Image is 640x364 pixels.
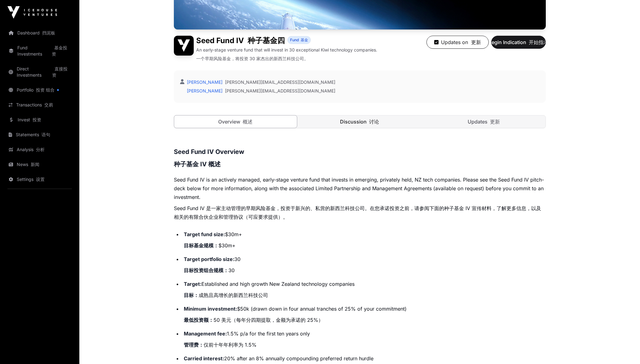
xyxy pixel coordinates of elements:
[290,38,308,43] span: Fund
[184,267,228,273] strong: 目标投资组合规模：
[184,342,204,348] strong: 管理费：
[5,41,74,61] a: Fund Investments 基金投资
[5,128,74,142] a: Statements 语句
[248,36,285,45] font: 种子基金四
[7,6,57,19] img: Icehouse Ventures Logo
[42,132,50,137] font: 语句
[5,173,74,186] a: Settings 设置
[182,280,546,302] li: Established and high growth New Zealand technology companies
[42,30,55,35] font: 挡泥板
[5,26,74,40] a: Dashboard 挡泥板
[184,342,257,348] font: 仅前十年年利率为 1.5%
[182,329,546,352] li: 1.5% p/a for the first ten years only
[184,292,199,298] strong: 目标：
[184,330,227,337] strong: Management fee:
[174,160,221,168] font: 种子基金 IV 概述
[184,317,323,323] font: 50 美元（每年分四期提取，金额为承诺的 25%）
[184,267,235,273] font: 30
[33,117,41,122] font: 投资
[184,242,236,249] font: $30m+
[5,158,74,171] a: News 新闻
[174,147,546,172] h3: Seed Fund IV Overview
[196,36,285,46] h1: Seed Fund IV
[44,102,53,107] font: 交易
[174,115,545,128] nav: Tabs
[243,119,253,125] font: 概述
[182,230,546,252] li: $30m+
[5,98,74,112] a: Transactions 交易
[184,242,218,249] strong: 目标基金规模：
[31,162,39,167] font: 新闻
[529,39,549,45] font: 开始指示
[184,231,225,237] strong: Target fund size:
[184,281,201,287] strong: Target:
[609,334,640,364] iframe: Chat Widget
[5,113,74,127] a: Invest 投资
[174,205,541,220] font: Seed Fund IV 是一家主动管理的早期风险基金，投资于新兴的、私营的新西兰科技公司。在您承诺投资之前，请参阅下面的种子基金 IV 宣传材料，了解更多信息，以及相关的有限合伙企业和管理协议...
[298,115,421,128] a: Discussion 讨论
[5,143,74,156] a: Analysis 分析
[5,62,74,82] a: Direct Investments 直接投资
[182,304,546,327] li: $50k (drawn down in four annual tranches of 25% of your commitment)
[488,38,549,46] span: Begin Indication
[471,39,481,45] font: 更新
[186,88,223,93] a: [PERSON_NAME]
[186,79,223,85] a: [PERSON_NAME]
[184,256,234,262] strong: Target portfolio size:
[182,255,546,277] li: 30
[491,36,546,49] button: Begin Indication
[36,177,45,182] font: 设置
[490,119,500,125] font: 更新
[422,115,545,128] a: Updates 更新
[174,175,546,224] p: Seed Fund IV is an actively managed, early-stage venture fund that invests in emerging, privately...
[225,79,335,85] a: [PERSON_NAME][EMAIL_ADDRESS][DOMAIN_NAME]
[174,36,194,56] img: Seed Fund IV
[174,115,298,128] a: Overview 概述
[196,56,308,61] font: 一个早期风险基金，将投资 30 家杰出的新西兰科技公司。
[369,119,379,125] font: 讨论
[184,355,224,362] strong: Carried interest:
[5,83,74,97] a: Portfolio 投资 组合
[36,147,45,152] font: 分析
[36,87,55,92] font: 投资 组合
[52,66,68,78] font: 直接投资
[301,38,308,42] font: 基金
[184,317,214,323] strong: 最低投资额：
[426,36,489,49] button: Updates on 更新
[184,306,237,312] strong: Minimum investment:
[196,47,377,64] p: An early-stage venture fund that will invest in 30 exceptional Kiwi technology companies.
[491,42,546,48] a: Begin Indication
[52,45,67,56] font: 基金投资
[225,88,335,94] a: [PERSON_NAME][EMAIL_ADDRESS][DOMAIN_NAME]
[184,292,268,298] font: 成熟且高增长的新西兰科技公司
